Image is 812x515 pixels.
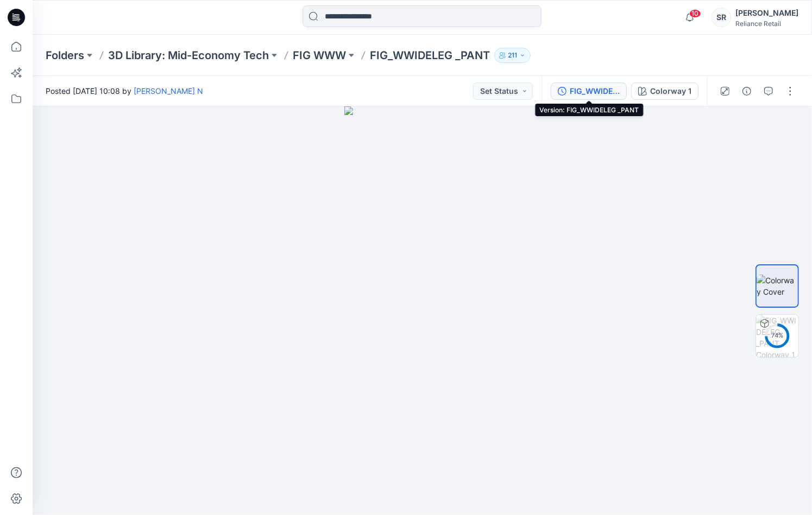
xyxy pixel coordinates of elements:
[764,331,790,340] div: 74 %
[293,48,346,63] a: FIG WWW
[712,8,731,27] div: SR
[494,48,531,63] button: 211
[650,85,691,97] div: Colorway 1
[738,82,756,100] button: Details
[134,86,203,96] a: [PERSON_NAME] N
[735,20,798,28] div: Reliance Retail
[735,7,798,20] div: [PERSON_NAME]
[689,9,701,18] span: 10
[46,48,84,63] a: Folders
[508,49,517,61] p: 211
[757,275,798,297] img: Colorway Cover
[370,48,490,63] p: FIG_WWIDELEG _PANT
[344,106,500,515] img: eyJhbGciOiJIUzI1NiIsImtpZCI6IjAiLCJzbHQiOiJzZXMiLCJ0eXAiOiJKV1QifQ.eyJkYXRhIjp7InR5cGUiOiJzdG9yYW...
[631,82,698,100] button: Colorway 1
[570,85,620,97] div: FIG_WWIDELEG _PANT
[551,82,627,100] button: FIG_WWIDELEG _PANT
[756,315,798,357] img: FIG_WWIDELEG _PANT Colorway 1
[108,48,269,63] a: 3D Library: Mid-Economy Tech
[46,85,203,97] span: Posted [DATE] 10:08 by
